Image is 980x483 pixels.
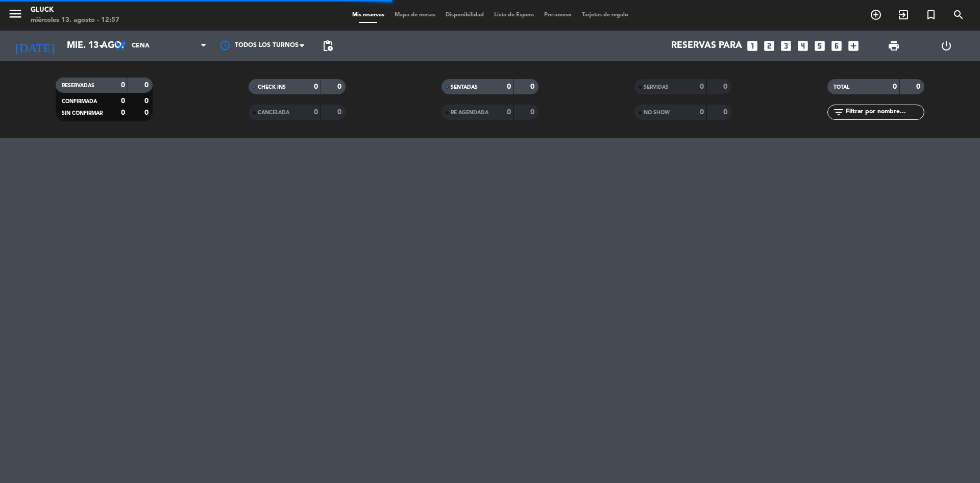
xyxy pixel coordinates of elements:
[763,39,776,53] i: looks_two
[952,9,965,21] i: search
[723,109,729,116] strong: 0
[644,85,669,90] span: SERVIDAS
[62,111,103,116] span: SIN CONFIRMAR
[507,109,511,116] strong: 0
[132,42,150,49] span: Cena
[144,82,151,89] strong: 0
[8,6,23,25] button: menu
[920,31,972,61] div: LOG OUT
[779,39,793,53] i: looks_3
[314,109,318,116] strong: 0
[31,5,119,15] div: GLUCK
[337,109,344,116] strong: 0
[723,83,729,90] strong: 0
[916,83,922,90] strong: 0
[489,12,539,18] span: Lista de Espera
[121,97,125,105] strong: 0
[530,109,536,116] strong: 0
[258,85,286,90] span: CHECK INS
[144,97,151,105] strong: 0
[940,40,952,52] i: power_settings_new
[671,41,742,51] span: Reservas para
[8,6,23,21] i: menu
[530,83,536,90] strong: 0
[121,109,125,116] strong: 0
[925,9,937,21] i: turned_in_not
[700,83,704,90] strong: 0
[845,107,924,118] input: Filtrar por nombre...
[322,40,334,52] span: pending_actions
[539,12,577,18] span: Pre-acceso
[893,83,897,90] strong: 0
[507,83,511,90] strong: 0
[121,82,125,89] strong: 0
[577,12,633,18] span: Tarjetas de regalo
[796,39,810,53] i: looks_4
[31,15,119,26] div: miércoles 13. agosto - 12:57
[834,85,849,90] span: TOTAL
[700,109,704,116] strong: 0
[144,109,151,116] strong: 0
[832,106,845,118] i: filter_list
[389,12,440,18] span: Mapa de mesas
[451,110,488,115] span: RE AGENDADA
[62,99,97,104] span: CONFIRMADA
[897,9,910,21] i: exit_to_app
[746,39,759,53] i: looks_one
[847,39,860,53] i: add_box
[440,12,489,18] span: Disponibilidad
[830,39,843,53] i: looks_6
[347,12,389,18] span: Mis reservas
[8,35,62,57] i: [DATE]
[258,110,289,115] span: CANCELADA
[314,83,318,90] strong: 0
[644,110,670,115] span: NO SHOW
[95,40,107,52] i: arrow_drop_down
[813,39,826,53] i: looks_5
[337,83,344,90] strong: 0
[62,83,94,88] span: RESERVADAS
[870,9,882,21] i: add_circle_outline
[888,40,900,52] span: print
[451,85,478,90] span: SENTADAS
